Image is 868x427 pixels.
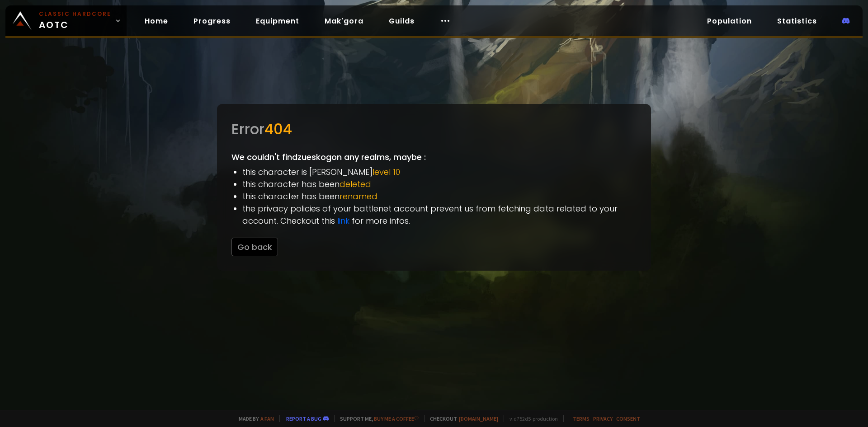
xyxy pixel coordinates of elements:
[242,190,637,202] li: this character has been
[334,415,419,422] span: Support me,
[317,12,371,30] a: Mak'gora
[700,12,759,30] a: Population
[260,415,274,422] a: a fan
[264,119,292,139] span: 404
[573,415,590,422] a: Terms
[233,415,274,422] span: Made by
[770,12,824,30] a: Statistics
[286,415,321,422] a: Report a bug
[382,12,422,30] a: Guilds
[231,238,278,256] button: Go back
[231,241,278,253] a: Go back
[231,118,637,140] div: Error
[39,10,111,18] small: Classic Hardcore
[340,178,371,190] span: deleted
[249,12,307,30] a: Equipment
[39,10,111,32] span: AOTC
[504,415,558,422] span: v. d752d5 - production
[373,166,400,178] span: level 10
[242,178,637,190] li: this character has been
[242,202,637,227] li: the privacy policies of your battlenet account prevent us from fetching data related to your acco...
[137,12,175,30] a: Home
[340,191,377,202] span: renamed
[374,415,419,422] a: Buy me a coffee
[217,104,651,271] div: We couldn't find zueskog on any realms, maybe :
[459,415,498,422] a: [DOMAIN_NAME]
[593,415,613,422] a: Privacy
[5,5,127,36] a: Classic HardcoreAOTC
[424,415,498,422] span: Checkout
[616,415,640,422] a: Consent
[242,166,637,178] li: this character is [PERSON_NAME]
[186,12,238,30] a: Progress
[337,215,349,226] a: link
